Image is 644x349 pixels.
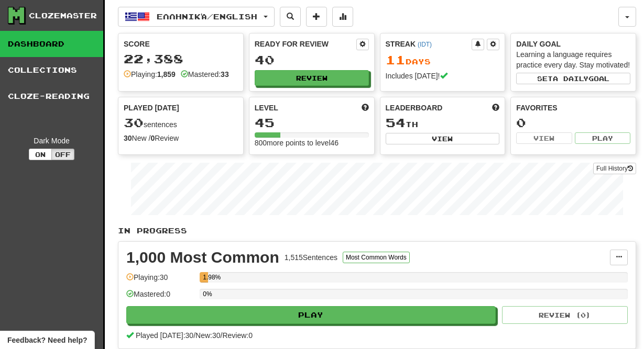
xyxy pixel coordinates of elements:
div: Clozemaster [29,10,97,21]
button: Play [575,132,630,144]
button: Most Common Words [343,252,410,263]
button: More stats [332,7,353,27]
span: / [221,331,223,340]
div: sentences [124,116,238,130]
span: 30 [124,115,144,130]
div: Streak [386,39,472,49]
span: a daily [553,75,588,82]
button: View [516,132,572,144]
div: New / Review [124,133,238,143]
span: This week in points, UTC [492,103,499,113]
div: 800 more points to level 46 [255,138,369,148]
div: Ready for Review [255,39,356,49]
div: 1.98% [203,272,208,283]
span: / [193,331,195,340]
div: Includes [DATE]! [386,71,500,81]
span: 11 [386,52,406,67]
div: 22,388 [124,52,238,65]
span: Score more points to level up [362,103,369,113]
div: th [386,116,500,130]
button: Ελληνικά/English [118,7,275,27]
button: Seta dailygoal [516,73,630,84]
div: Score [124,39,238,49]
strong: 33 [221,70,229,78]
strong: 0 [150,134,155,142]
span: New: 30 [195,331,220,340]
div: Dark Mode [8,136,95,146]
div: 1,515 Sentences [285,252,337,263]
span: Played [DATE]: 30 [136,331,193,340]
span: 54 [386,115,406,130]
span: Played [DATE] [124,103,179,113]
div: Playing: 30 [126,272,194,289]
div: 45 [255,116,369,129]
button: On [29,149,52,160]
div: Mastered: 0 [126,289,194,306]
button: Review (0) [502,306,628,324]
div: Favorites [516,103,630,113]
strong: 30 [124,134,132,142]
div: Playing: [124,69,176,80]
span: Open feedback widget [7,335,87,345]
button: View [386,133,500,144]
a: Full History [593,163,636,174]
p: In Progress [118,226,636,236]
div: 40 [255,53,369,66]
span: Leaderboard [386,103,443,113]
div: Daily Goal [516,39,630,49]
span: Level [255,103,278,113]
span: Review: 0 [222,331,253,340]
span: Ελληνικά / English [157,12,257,21]
div: 0 [516,116,630,129]
div: Learning a language requires practice every day. Stay motivated! [516,49,630,70]
button: Add sentence to collection [306,7,327,27]
strong: 1,859 [157,70,176,78]
button: Play [126,306,496,324]
button: Search sentences [280,7,301,27]
div: Mastered: [181,69,229,80]
button: Review [255,70,369,86]
div: Day s [386,53,500,67]
button: Off [51,149,74,160]
div: 1,000 Most Common [126,250,279,265]
a: (IDT) [418,41,432,48]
